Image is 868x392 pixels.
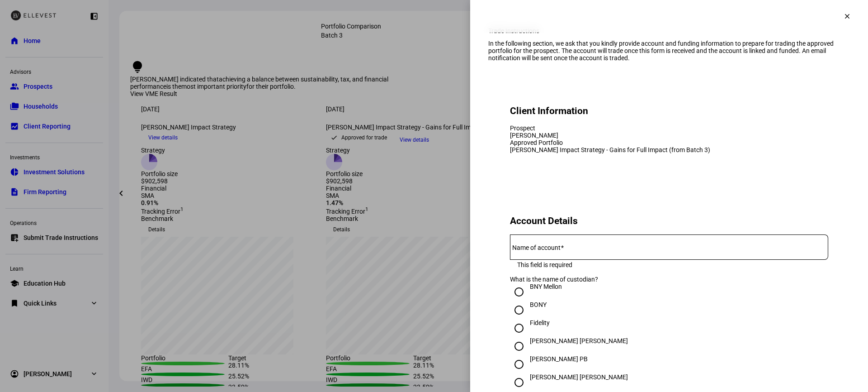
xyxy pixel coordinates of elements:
div: [PERSON_NAME] PB [530,355,588,363]
div: Trade Instructions [488,17,547,25]
div: Approved Portfolio [510,139,828,146]
div: Prospect [510,124,828,132]
div: This field is required [517,261,572,268]
div: Fidelity [530,319,550,326]
h2: Client Information [510,105,828,116]
mat-icon: clear [843,12,851,20]
div: BONY [530,301,547,308]
div: [PERSON_NAME] [PERSON_NAME] [530,373,628,381]
div: BNY Mellon [530,283,562,290]
div: In the following section, we ask that you kindly provide account and funding information to prepa... [488,40,850,62]
mat-label: Name of account [512,244,561,251]
div: [PERSON_NAME] [PERSON_NAME] [530,337,628,344]
div: [PERSON_NAME] Impact Strategy - Gains for Full Impact (from Batch 3) [510,146,828,153]
div: [PERSON_NAME] [510,132,828,139]
h2: Account Details [510,215,828,226]
div: What is the name of custodian? [510,276,828,283]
